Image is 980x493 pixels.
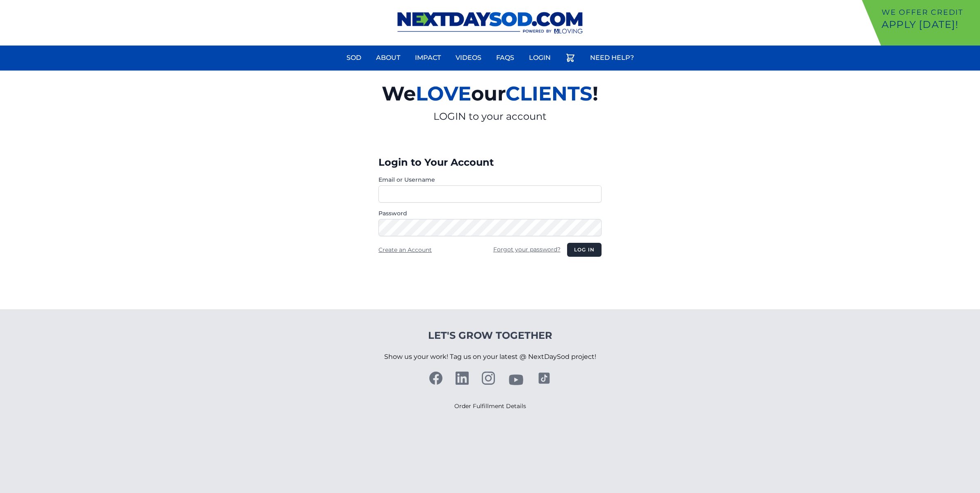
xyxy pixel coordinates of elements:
[506,82,593,105] span: CLIENTS
[371,48,405,68] a: About
[454,402,526,410] a: Order Fulfillment Details
[493,246,561,253] a: Forgot your password?
[384,342,596,372] p: Show us your work! Tag us on your latest @ NextDaySod project!
[384,329,596,342] h4: Let's Grow Together
[491,48,519,68] a: FAQs
[378,176,602,184] label: Email or Username
[342,48,366,68] a: Sod
[882,7,977,18] p: We offer Credit
[585,48,639,68] a: Need Help?
[410,48,446,68] a: Impact
[287,77,693,110] h2: We our !
[378,209,602,217] label: Password
[378,156,602,169] h3: Login to Your Account
[567,243,602,257] button: Log in
[524,48,556,68] a: Login
[451,48,486,68] a: Videos
[416,82,471,105] span: LOVE
[378,246,432,253] a: Create an Account
[287,110,693,123] p: LOGIN to your account
[882,18,977,31] p: Apply [DATE]!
